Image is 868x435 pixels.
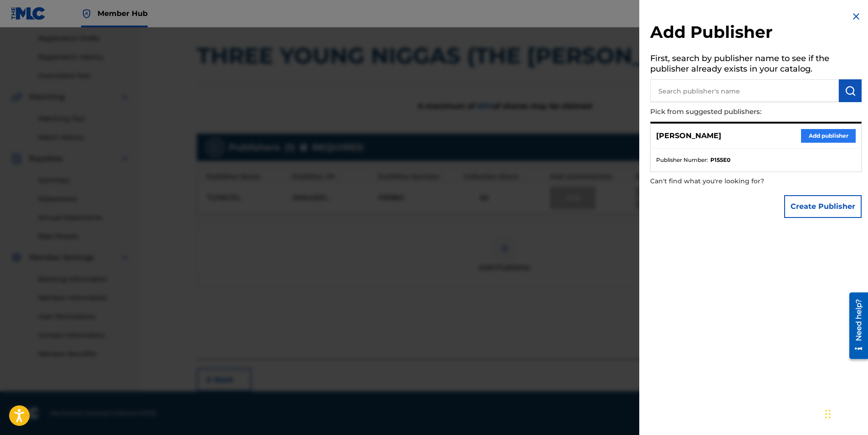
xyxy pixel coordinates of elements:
p: Can't find what you're looking for? [650,172,810,191]
h5: First, search by publisher name to see if the publisher already exists in your catalog. [650,51,862,79]
strong: P155E0 [710,156,730,164]
img: Search Works [845,85,856,96]
img: MLC Logo [11,7,46,20]
input: Search publisher's name [650,79,839,102]
button: Create Publisher [784,195,862,218]
p: [PERSON_NAME] [656,130,721,141]
div: Drag [825,400,831,428]
iframe: Chat Widget [822,391,868,435]
img: Top Rightsholder [81,8,92,19]
button: Add publisher [801,129,856,143]
iframe: Resource Center [842,289,868,362]
p: Pick from suggested publishers: [650,102,810,122]
span: Member Hub [98,8,148,19]
span: Publisher Number : [656,156,708,164]
h2: Add Publisher [650,22,862,45]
